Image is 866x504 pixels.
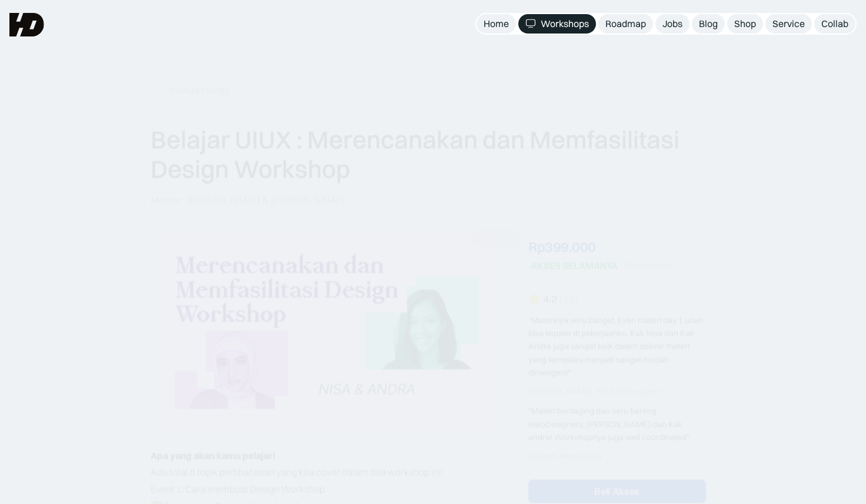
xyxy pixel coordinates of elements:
[484,18,509,30] div: Home
[598,14,653,34] a: Roadmap
[655,14,690,34] a: Jobs
[518,14,596,34] a: Workshops
[528,451,706,461] div: Fauzan, Mahasiswa
[151,81,234,100] a: Semua Events
[765,14,812,34] a: Service
[151,449,275,461] strong: Apa yang akan kamu pelajari
[625,261,673,271] div: Slot Terbatas
[528,386,706,396] div: [PERSON_NAME], Product Designer
[477,14,516,34] a: Home
[814,14,855,34] a: Collab
[151,193,344,206] p: Mentor : [PERSON_NAME] & [PERSON_NAME]
[151,464,507,481] p: Ada total 8 topik pembahasan yang kita cover dalam dua workshop ini:
[541,18,589,30] div: Workshops
[528,405,706,444] div: "Materi berdaging dan seru bareng HaloDesigners, [PERSON_NAME] dan Kak andra! Workshopnya juga we...
[559,293,578,306] div: (70)
[662,18,682,30] div: Jobs
[734,18,756,30] div: Shop
[151,125,715,184] p: Belajar UIUX : Merencanakan dan Memfasilitasi Design Workshop
[169,84,229,96] div: Semua Events
[821,18,848,30] div: Collab
[528,240,706,254] div: Rp399.000
[543,293,557,306] div: 4.2
[531,260,618,272] div: AKSES SELAMANYA
[699,18,718,30] div: Blog
[528,313,706,379] div: "Materinya seru banget. Even materi day 1 udah bisa kepake di pekerjaanku. Kak Nisa dan Kak Andra...
[727,14,763,34] a: Shop
[605,18,646,30] div: Roadmap
[495,232,514,243] p: Novi
[528,480,706,503] a: Beli Akses
[692,14,725,34] a: Blog
[772,18,805,30] div: Service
